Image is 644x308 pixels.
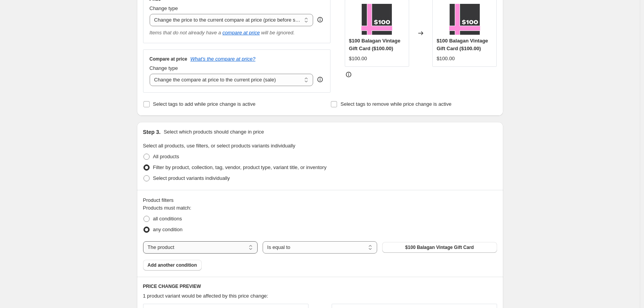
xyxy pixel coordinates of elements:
div: Product filters [143,196,497,204]
img: dollar100-balagan-vintage-gift-card-balagan-vintage-28795_80x.jpg [361,4,392,35]
span: Products must match: [143,205,192,211]
button: Add another condition [143,260,202,271]
button: $100 Balagan Vintage Gift Card [382,242,497,253]
i: Items that do not already have a [150,30,221,36]
img: dollar100-balagan-vintage-gift-card-balagan-vintage-28795_80x.jpg [449,4,480,35]
h2: Step 3. [143,128,161,136]
span: Filter by product, collection, tag, vendor, product type, variant title, or inventory [153,164,327,170]
i: will be ignored. [261,30,295,36]
p: Select which products should change in price [164,128,264,136]
span: $100 Balagan Vintage Gift Card ($100.00) [437,38,488,51]
span: Change type [150,65,178,71]
span: $100 Balagan Vintage Gift Card [405,244,474,250]
span: Select tags to add while price change is active [153,101,256,107]
span: Select product variants individually [153,175,230,181]
div: help [316,76,324,83]
h3: Compare at price [150,56,187,62]
span: Select tags to remove while price change is active [341,101,452,107]
span: Change type [150,5,178,11]
h6: PRICE CHANGE PREVIEW [143,283,497,289]
span: any condition [153,227,183,232]
span: all conditions [153,216,182,222]
span: $100 Balagan Vintage Gift Card ($100.00) [349,38,400,51]
span: All products [153,154,179,159]
span: Add another condition [148,262,197,268]
span: $100.00 [437,56,455,61]
span: 1 product variant would be affected by this price change: [143,293,268,299]
div: help [316,16,324,24]
span: Select all products, use filters, or select products variants individually [143,143,295,149]
span: $100.00 [349,56,367,61]
button: What's the compare at price? [191,56,256,62]
button: compare at price [223,30,260,36]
